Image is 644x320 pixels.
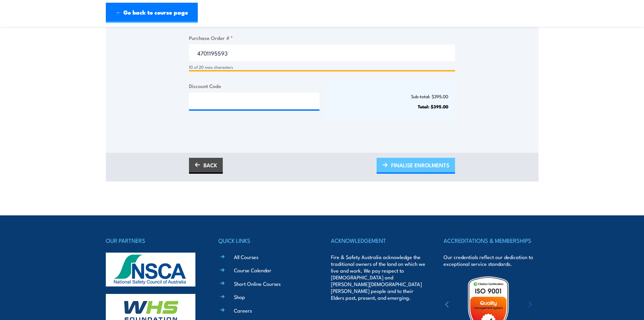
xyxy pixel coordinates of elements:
[189,82,319,90] label: Discount Code
[418,103,448,110] strong: Total: $395.00
[234,266,271,274] a: Course Calendar
[234,307,252,314] a: Careers
[189,34,455,42] label: Purchase Order #
[331,236,426,245] h4: ACKNOWLEDGEMENT
[444,236,538,245] h4: ACCREDITATIONS & MEMBERSHIPS
[106,236,200,245] h4: OUR PARTNERS
[106,3,198,23] a: ← Go back to course page
[218,236,313,245] h4: QUICK LINKS
[189,158,223,174] a: BACK
[332,94,449,99] p: Sub-total: $395.00
[444,254,538,267] p: Our credentials reflect our dedication to exceptional service standards.
[331,254,426,301] p: Fire & Safety Australia acknowledge the traditional owners of the land on which we live and work....
[391,156,449,174] span: FINALISE ENROLMENTS
[234,253,258,260] a: All Courses
[189,64,455,70] div: 10 of 20 max characters
[234,280,281,287] a: Short Online Courses
[106,253,195,286] img: nsca-logo-footer
[377,158,455,174] a: FINALISE ENROLMENTS
[234,293,245,300] a: Shop
[518,294,577,317] img: ewpa-logo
